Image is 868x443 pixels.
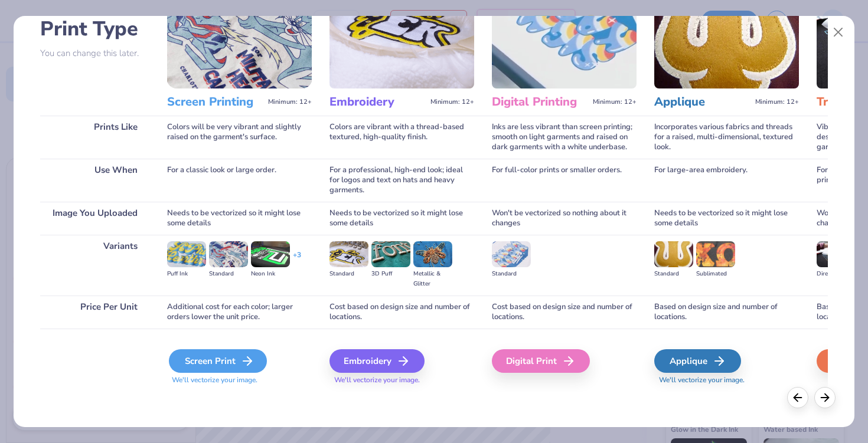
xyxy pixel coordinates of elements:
[654,349,741,373] div: Applique
[696,241,735,267] img: Sublimated
[492,269,531,279] div: Standard
[293,250,301,270] div: + 3
[40,48,149,58] p: You can change this later.
[654,202,799,235] div: Needs to be vectorized so it might lose some details
[492,241,531,267] img: Standard
[817,241,856,267] img: Direct-to-film
[329,159,474,202] div: For a professional, high-end look; ideal for logos and text on hats and heavy garments.
[167,375,312,385] span: We'll vectorize your image.
[167,116,312,159] div: Colors will be very vibrant and slightly raised on the garment's surface.
[329,116,474,159] div: Colors are vibrant with a thread-based textured, high-quality finish.
[251,241,290,267] img: Neon Ink
[654,116,799,159] div: Incorporates various fabrics and threads for a raised, multi-dimensional, textured look.
[329,94,426,110] h3: Embroidery
[492,94,588,110] h3: Digital Printing
[40,116,149,159] div: Prints Like
[169,349,267,373] div: Screen Print
[492,349,590,373] div: Digital Print
[654,375,799,385] span: We'll vectorize your image.
[492,202,637,235] div: Won't be vectorized so nothing about it changes
[413,269,452,289] div: Metallic & Glitter
[492,296,637,329] div: Cost based on design size and number of locations.
[371,269,410,279] div: 3D Puff
[654,241,693,267] img: Standard
[654,269,693,279] div: Standard
[209,241,248,267] img: Standard
[40,202,149,235] div: Image You Uploaded
[654,296,799,329] div: Based on design size and number of locations.
[593,98,637,106] span: Minimum: 12+
[167,269,206,279] div: Puff Ink
[329,349,425,373] div: Embroidery
[413,241,452,267] img: Metallic & Glitter
[817,269,856,279] div: Direct-to-film
[827,21,850,44] button: Close
[167,241,206,267] img: Puff Ink
[167,296,312,329] div: Additional cost for each color; larger orders lower the unit price.
[268,98,312,106] span: Minimum: 12+
[209,269,248,279] div: Standard
[40,296,149,329] div: Price Per Unit
[654,159,799,202] div: For large-area embroidery.
[329,241,368,267] img: Standard
[430,98,474,106] span: Minimum: 12+
[329,202,474,235] div: Needs to be vectorized so it might lose some details
[40,159,149,202] div: Use When
[492,159,637,202] div: For full-color prints or smaller orders.
[251,269,290,279] div: Neon Ink
[329,269,368,279] div: Standard
[654,94,750,110] h3: Applique
[371,241,410,267] img: 3D Puff
[329,296,474,329] div: Cost based on design size and number of locations.
[167,202,312,235] div: Needs to be vectorized so it might lose some details
[492,116,637,159] div: Inks are less vibrant than screen printing; smooth on light garments and raised on dark garments ...
[167,94,263,110] h3: Screen Printing
[696,269,735,279] div: Sublimated
[329,375,474,385] span: We'll vectorize your image.
[40,235,149,296] div: Variants
[167,159,312,202] div: For a classic look or large order.
[755,98,799,106] span: Minimum: 12+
